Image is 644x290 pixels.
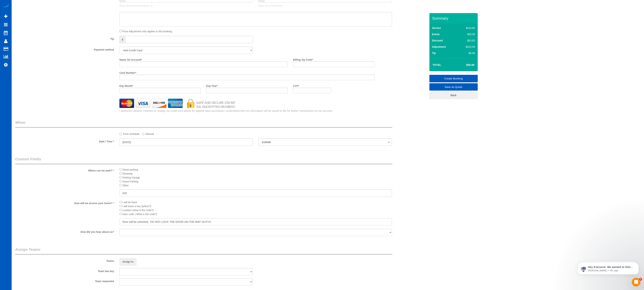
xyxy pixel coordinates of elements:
a: Save as Quote [429,83,478,91]
legend: Custom Fields [15,156,392,164]
iframe: Intercom notifications message [572,255,644,280]
label: Name On Account [119,57,142,62]
span: 8:00AM [262,141,388,144]
span: Driveway [122,172,133,175]
label: Date / Time * [13,138,117,143]
h4: $50.00 [455,63,474,67]
label: Service [432,26,441,30]
label: Tip [13,36,117,41]
button: 8:00AM [258,138,392,146]
label: Card Number [119,70,136,75]
div: -$414.00 [457,45,475,49]
input: From schedule [119,133,122,135]
legend: When [15,120,392,128]
label: How will we access your home? * [13,200,117,205]
div: ($0.00) [457,39,475,42]
label: Exp Month [119,83,133,88]
span: $ [119,36,125,43]
span: Parking Garage [122,176,140,179]
strong: Total [433,63,441,66]
span: I will leave a key (where?) [122,205,151,208]
label: CVV [293,83,299,88]
a: Back [429,91,478,99]
label: Team requested [13,278,117,283]
img: credit cards [117,99,238,108]
input: Manual [142,133,144,135]
label: Where can we park? * [13,168,117,172]
span: Hey Everyone: We wanted to follow up and let you know we have been closely monitoring the account... [16,10,61,49]
span: Door code ( What is the code?) [122,213,157,216]
label: Adjustment [432,45,446,49]
label: Discount [432,39,443,42]
label: Extras [432,32,440,36]
legend: Assign Teams [15,247,392,255]
span: Street parking [122,168,138,171]
span: Lockbox (what is the code?) [122,209,154,212]
label: Exp Year [206,83,218,88]
span: Guest Parking [122,180,138,183]
p: Enter your Final Price [258,4,392,8]
label: Tip [432,51,436,55]
a: Create Booking [429,75,478,82]
iframe: Intercom live chat [632,278,640,286]
label: From schedule [119,131,140,136]
span: Other [122,184,129,187]
span: I will be there [122,201,137,204]
div: $50.00 [457,32,475,36]
div: I authorize Ukraine Cleaners to charge my credit card above for agreed upon purchases. [117,109,429,113]
span: Price Adjustment only applies to this booking [122,30,172,33]
label: Billing Zip Code [293,57,313,62]
label: Teams [13,258,117,263]
img: Automaid Logo [2,4,9,9]
input: MM/DD/YYYY [119,138,253,146]
span: I understand that my information will be saved to file for further transactions on my account. [225,109,333,112]
h3: Summary [432,16,476,20]
p: Message from Ellie, sent 4h ago [16,14,62,17]
div: $0.00 [457,51,475,55]
label: Team has key [13,268,117,273]
div: $414.00 [457,26,475,30]
button: Assign to [119,258,137,265]
label: Payment method [13,47,117,51]
p: Enter the Amount to Adjust, or [119,4,253,8]
label: Manual [142,131,154,136]
label: How did you hear about us? [13,229,117,234]
span: 8 [639,278,642,281]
